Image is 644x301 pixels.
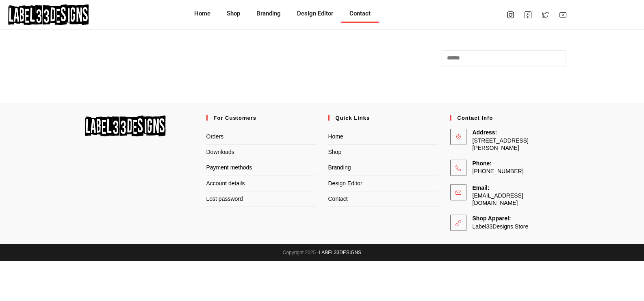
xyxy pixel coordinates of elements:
h4: Contact Info [450,115,560,121]
a: Design Editor [328,180,362,187]
nav: Menu [101,4,464,23]
a: Contact [328,196,348,202]
span: [PHONE_NUMBER] [473,167,560,175]
a: Label33Designs Store [473,223,529,230]
a: [EMAIL_ADDRESS][DOMAIN_NAME] [473,192,523,206]
a: Branding [248,4,289,23]
span: Address: [473,129,560,137]
a: Lost password [206,196,243,202]
a: Shop [328,149,342,155]
a: Downloads [206,149,234,155]
a: Orders [206,133,224,140]
span: [STREET_ADDRESS][PERSON_NAME] [473,137,560,152]
a: LABEL33DESIGNS [319,250,362,255]
a: Branding [328,164,351,171]
a: Account details [206,180,245,187]
span: Phone: [473,160,560,168]
span: Email: [473,184,560,192]
span: Shop Apparel: [473,215,560,223]
h4: Quick Links [328,115,438,121]
h4: For Customers [206,115,316,121]
a: Home [328,133,343,140]
div: Copyright 2025 - [78,250,566,255]
a: Shop [219,4,248,23]
a: Design Editor [289,4,341,23]
a: Contact [341,4,379,23]
a: Payment methods [206,164,252,171]
a: Home [186,4,219,23]
aside: Primary Sidebar [429,50,566,83]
